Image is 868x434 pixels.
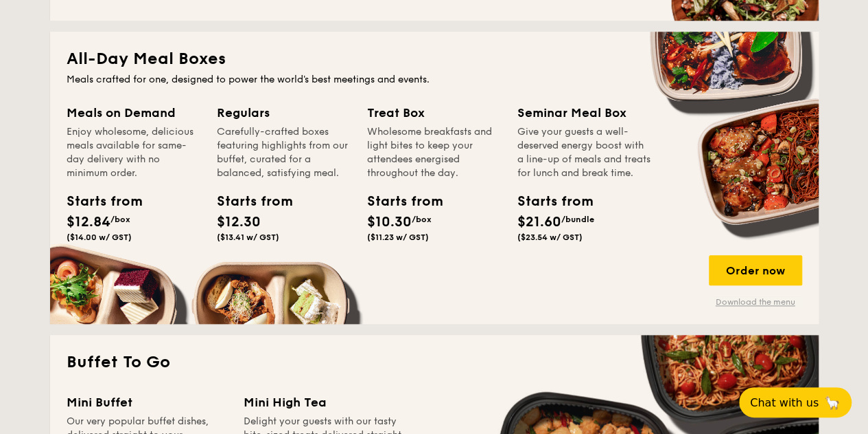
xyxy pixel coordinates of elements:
[824,395,841,411] span: 🦙
[517,214,561,230] span: $21.60
[67,73,802,87] div: Meals crafted for one, designed to power the world's best meetings and events.
[67,214,110,230] span: $12.84
[67,232,132,242] span: ($14.00 w/ GST)
[217,191,279,212] div: Starts from
[709,296,802,307] a: Download the menu
[217,232,279,242] span: ($13.41 w/ GST)
[217,214,261,230] span: $12.30
[517,191,579,212] div: Starts from
[67,191,128,212] div: Starts from
[709,255,802,285] div: Order now
[412,215,432,224] span: /box
[367,214,412,230] span: $10.30
[67,103,200,122] div: Meals on Demand
[739,387,852,417] button: Chat with us🦙
[367,125,501,180] div: Wholesome breakfasts and light bites to keep your attendees energised throughout the day.
[67,48,802,70] h2: All-Day Meal Boxes
[67,125,200,180] div: Enjoy wholesome, delicious meals available for same-day delivery with no minimum order.
[750,396,819,409] span: Chat with us
[517,125,651,180] div: Give your guests a well-deserved energy boost with a line-up of meals and treats for lunch and br...
[217,125,351,180] div: Carefully-crafted boxes featuring highlights from our buffet, curated for a balanced, satisfying ...
[110,215,130,224] span: /box
[517,232,583,242] span: ($23.54 w/ GST)
[517,103,651,122] div: Seminar Meal Box
[67,351,802,373] h2: Buffet To Go
[217,103,351,122] div: Regulars
[244,393,404,412] div: Mini High Tea
[367,232,429,242] span: ($11.23 w/ GST)
[367,103,501,122] div: Treat Box
[67,393,227,412] div: Mini Buffet
[561,215,594,224] span: /bundle
[367,191,429,212] div: Starts from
